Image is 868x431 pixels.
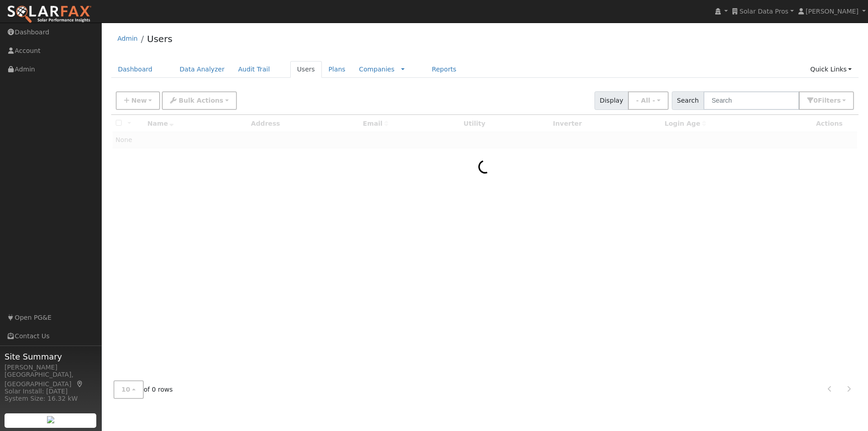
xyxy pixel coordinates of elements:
span: Solar Data Pros [740,8,788,15]
img: SolarFax [7,5,92,24]
a: Plans [322,61,352,78]
a: Quick Links [803,61,859,78]
img: retrieve [47,416,54,423]
a: Reports [425,61,463,78]
input: Search [703,91,799,110]
a: Dashboard [111,61,160,78]
span: Display [594,91,628,110]
a: Users [147,33,172,44]
span: Site Summary [5,350,97,363]
button: New [116,91,160,110]
span: 10 [122,386,131,393]
a: Map [76,380,84,388]
a: Audit Trail [231,61,277,78]
a: Companies [359,66,395,73]
button: 0Filters [799,91,854,110]
button: Bulk Actions [162,91,236,110]
a: Admin [118,35,138,42]
div: System Size: 16.32 kW [5,394,97,403]
span: of 0 rows [113,380,173,399]
button: 10 [113,380,144,399]
a: Data Analyzer [173,61,231,78]
div: [PERSON_NAME] [5,363,97,372]
span: [PERSON_NAME] [806,8,859,15]
div: Solar Install: [DATE] [5,387,97,396]
span: Bulk Actions [179,97,223,104]
button: - All - [628,91,669,110]
span: New [131,97,146,104]
a: Users [290,61,322,78]
span: s [837,97,840,104]
div: [GEOGRAPHIC_DATA], [GEOGRAPHIC_DATA] [5,370,97,389]
span: Filter [818,97,841,104]
span: Search [672,91,704,110]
